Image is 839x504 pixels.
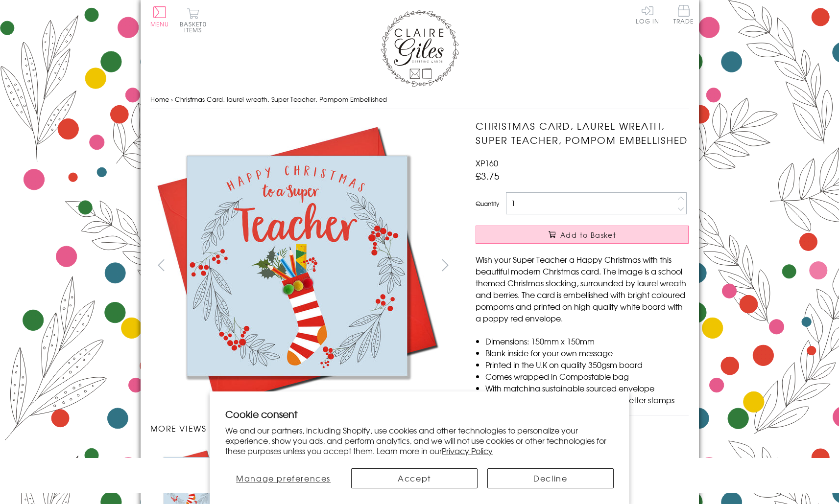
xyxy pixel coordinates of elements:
[171,94,173,104] span: ›
[150,119,444,412] img: Christmas Card, laurel wreath, Super Teacher, Pompom Embellished
[476,226,689,244] button: Add to Basket
[442,445,493,457] a: Privacy Policy
[150,254,172,276] button: prev
[150,20,169,28] span: Menu
[485,335,689,347] li: Dimensions: 150mm x 150mm
[487,468,614,488] button: Decline
[560,230,616,240] span: Add to Basket
[180,8,207,33] button: Basket0 items
[456,119,750,412] img: Christmas Card, laurel wreath, Super Teacher, Pompom Embellished
[485,347,689,359] li: Blank inside for your own message
[673,5,694,26] a: Trade
[434,254,456,276] button: next
[485,370,689,382] li: Comes wrapped in Compostable bag
[476,157,498,169] span: XP160
[150,94,169,104] a: Home
[636,5,659,24] a: Log In
[150,6,169,27] button: Menu
[476,199,499,208] label: Quantity
[673,5,694,24] span: Trade
[225,407,614,421] h2: Cookie consent
[225,425,614,456] p: We and our partners, including Shopify, use cookies and other technologies to personalize your ex...
[351,468,478,488] button: Accept
[225,468,341,488] button: Manage preferences
[476,253,689,324] p: Wish your Super Teacher a Happy Christmas with this beautiful modern Christmas card. The image is...
[485,382,689,394] li: With matching sustainable sourced envelope
[381,10,459,87] img: Claire Giles Greetings Cards
[150,422,456,434] h3: More views
[184,20,207,34] span: 0 items
[476,169,500,183] span: £3.75
[476,119,689,147] h1: Christmas Card, laurel wreath, Super Teacher, Pompom Embellished
[175,94,387,104] span: Christmas Card, laurel wreath, Super Teacher, Pompom Embellished
[236,472,331,484] span: Manage preferences
[150,90,689,110] nav: breadcrumbs
[485,359,689,370] li: Printed in the U.K on quality 350gsm board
